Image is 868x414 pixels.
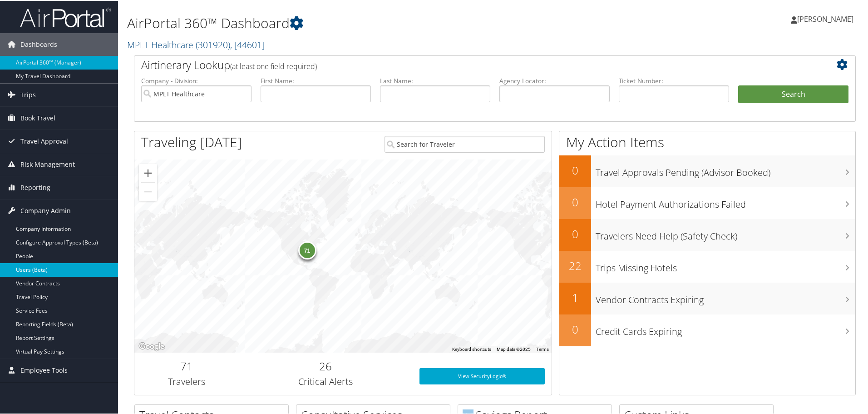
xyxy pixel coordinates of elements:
label: Company - Division: [141,75,252,85]
h2: 0 [559,225,591,241]
span: Book Travel [20,106,55,129]
span: Trips [20,83,36,105]
h3: Critical Alerts [246,374,406,387]
a: 0Credit Cards Expiring [559,314,855,345]
h2: Airtinerary Lookup [141,56,789,72]
a: Terms (opens in new tab) [536,346,549,351]
a: 0Hotel Payment Authorizations Failed [559,186,855,218]
a: [PERSON_NAME] [791,5,863,32]
span: Map data ©2025 [497,346,531,351]
label: Agency Locator: [499,75,610,85]
h3: Travelers Need Help (Safety Check) [596,224,855,242]
div: 71 [298,240,316,259]
label: First Name: [261,75,371,85]
a: 0Travel Approvals Pending (Advisor Booked) [559,155,855,186]
span: , [ 44601 ] [230,38,265,50]
a: 1Vendor Contracts Expiring [559,282,855,314]
button: Zoom out [139,182,157,200]
button: Search [738,85,848,103]
h3: Hotel Payment Authorizations Failed [596,193,855,210]
input: Search for Traveler [385,135,545,152]
button: Keyboard shortcuts [452,345,491,352]
a: MPLT Healthcare [127,38,265,50]
h3: Travelers [141,374,232,387]
span: ( 301920 ) [196,38,230,50]
h2: 0 [559,162,591,177]
span: Reporting [20,175,50,198]
span: Risk Management [20,152,75,175]
h2: 0 [559,321,591,336]
h1: My Action Items [559,132,855,151]
span: Dashboards [20,32,57,55]
a: 0Travelers Need Help (Safety Check) [559,218,855,250]
span: [PERSON_NAME] [797,13,853,23]
label: Last Name: [380,75,490,85]
span: (at least one field required) [230,60,317,70]
a: View SecurityLogic® [419,367,545,384]
h3: Trips Missing Hotels [596,256,855,274]
h1: Traveling [DATE] [141,132,242,151]
h1: AirPortal 360™ Dashboard [127,13,617,32]
h2: 71 [141,358,232,373]
img: Google [137,340,167,352]
h2: 0 [559,194,591,209]
a: Open this area in Google Maps (opens a new window) [137,340,167,352]
h3: Travel Approvals Pending (Advisor Booked) [596,161,855,178]
img: airportal-logo.png [20,6,111,27]
h2: 26 [246,358,406,373]
button: Zoom in [139,163,157,181]
h2: 22 [559,257,591,273]
span: Employee Tools [20,358,68,381]
span: Company Admin [20,199,71,221]
h3: Vendor Contracts Expiring [596,288,855,305]
span: Travel Approval [20,129,68,152]
h2: 1 [559,289,591,304]
a: 22Trips Missing Hotels [559,250,855,282]
label: Ticket Number: [619,75,729,85]
h3: Credit Cards Expiring [596,320,855,337]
